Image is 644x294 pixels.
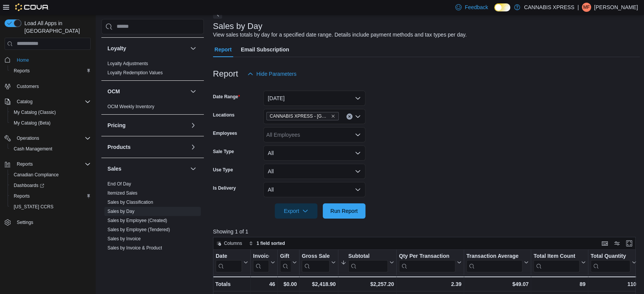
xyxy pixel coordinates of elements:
[348,252,388,260] div: Subtotal
[590,252,630,272] div: Total Quantity
[280,252,291,260] div: Gift Cards
[594,3,638,12] p: [PERSON_NAME]
[189,44,198,53] button: Loyalty
[11,170,91,179] span: Canadian Compliance
[11,181,91,190] span: Dashboards
[533,252,579,272] div: Total Item Count
[14,109,56,115] span: My Catalog (Classic)
[14,182,44,189] span: Dashboards
[253,280,275,289] div: 46
[590,280,636,289] div: 110
[2,159,94,169] button: Reports
[216,252,248,272] button: Date
[11,108,91,117] span: My Catalog (Classic)
[253,252,269,260] div: Invoices Sold
[524,3,574,12] p: CANNABIS XPRESS
[213,112,235,118] label: Locations
[215,280,248,289] div: Totals
[14,193,30,199] span: Reports
[341,252,394,272] button: Subtotal
[612,239,622,248] button: Display options
[331,114,335,118] button: Remove CANNABIS XPRESS - Grand Bay-Westfield (Woolastook Drive) from selection in this group
[17,219,33,225] span: Settings
[11,202,91,211] span: Washington CCRS
[107,121,187,129] button: Pricing
[8,180,94,191] a: Dashboards
[8,144,94,154] button: Cash Management
[107,245,162,251] a: Sales by Invoice & Product
[466,280,529,289] div: $49.07
[14,55,91,65] span: Home
[107,199,153,205] span: Sales by Classification
[275,203,317,219] button: Export
[533,252,585,272] button: Total Item Count
[107,209,135,214] a: Sales by Day
[8,107,94,118] button: My Catalog (Classic)
[302,252,336,272] button: Gross Sales
[14,217,91,227] span: Settings
[494,11,495,12] span: Dark Mode
[107,227,170,232] a: Sales by Employee (Tendered)
[582,3,591,12] div: Matthew Fitzpatrick
[213,228,640,235] p: Showing 1 of 1
[399,252,455,260] div: Qty Per Transaction
[323,203,365,219] button: Run Report
[14,97,91,106] span: Catalog
[577,3,579,12] p: |
[270,112,329,120] span: CANNABIS XPRESS - [GEOGRAPHIC_DATA]-[GEOGRAPHIC_DATA] ([GEOGRAPHIC_DATA])
[213,239,245,248] button: Columns
[11,181,47,190] a: Dashboards
[14,56,32,65] a: Home
[107,165,122,173] h3: Sales
[302,252,330,272] div: Gross Sales
[14,120,51,126] span: My Catalog (Beta)
[107,165,187,173] button: Sales
[253,252,275,272] button: Invoices Sold
[11,108,59,117] a: My Catalog (Classic)
[355,113,361,120] button: Open list of options
[466,252,522,272] div: Transaction Average
[280,280,297,289] div: $0.00
[14,134,91,143] span: Operations
[11,170,62,179] a: Canadian Compliance
[107,70,163,75] a: Loyalty Redemption Values
[266,112,339,120] span: CANNABIS XPRESS - Grand Bay-Westfield (Woolastook Drive)
[14,97,35,106] button: Catalog
[11,118,91,128] span: My Catalog (Beta)
[213,69,238,78] h3: Report
[11,192,91,201] span: Reports
[107,208,135,214] span: Sales by Day
[253,252,269,272] div: Invoices Sold
[279,203,313,219] span: Export
[101,59,204,80] div: Loyalty
[8,201,94,212] button: [US_STATE] CCRS
[14,160,91,169] span: Reports
[14,160,36,169] button: Reports
[2,217,94,228] button: Settings
[14,172,59,178] span: Canadian Compliance
[14,218,36,227] a: Settings
[213,167,233,173] label: Use Type
[189,142,198,152] button: Products
[8,118,94,128] button: My Catalog (Beta)
[107,217,167,224] span: Sales by Employee (Created)
[17,135,39,141] span: Operations
[14,134,42,143] button: Operations
[8,66,94,76] button: Reports
[533,280,585,289] div: 89
[2,54,94,66] button: Home
[17,99,32,105] span: Catalog
[101,102,204,114] div: OCM
[107,190,138,196] span: Itemized Sales
[600,239,609,248] button: Keyboard shortcuts
[107,88,187,95] button: OCM
[263,164,365,179] button: All
[107,121,125,129] h3: Pricing
[399,252,455,272] div: Qty Per Transaction
[590,252,636,272] button: Total Quantity
[399,280,461,289] div: 2.39
[213,22,263,31] h3: Sales by Day
[213,31,467,39] div: View sales totals by day for a specified date range. Details include payment methods and tax type...
[11,144,91,153] span: Cash Management
[2,133,94,144] button: Operations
